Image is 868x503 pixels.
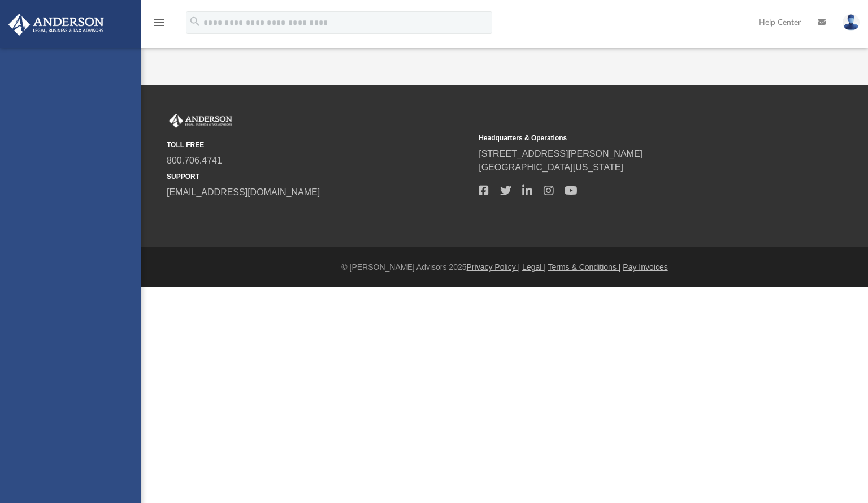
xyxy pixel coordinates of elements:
[167,156,222,165] a: 800.706.4741
[167,140,471,150] small: TOLL FREE
[167,114,235,128] img: Anderson Advisors Platinum Portal
[479,149,643,158] a: [STREET_ADDRESS][PERSON_NAME]
[479,162,623,172] a: [GEOGRAPHIC_DATA][US_STATE]
[5,14,107,36] img: Anderson Advisors Platinum Portal
[141,261,868,273] div: © [PERSON_NAME] Advisors 2025
[167,187,320,197] a: [EMAIL_ADDRESS][DOMAIN_NAME]
[189,15,201,28] i: search
[153,16,166,29] i: menu
[479,133,783,143] small: Headquarters & Operations
[167,171,471,182] small: SUPPORT
[548,263,621,272] a: Terms & Conditions |
[522,263,546,272] a: Legal |
[843,14,860,31] img: User Pic
[623,263,667,272] a: Pay Invoices
[467,263,520,272] a: Privacy Policy |
[153,22,166,29] a: menu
